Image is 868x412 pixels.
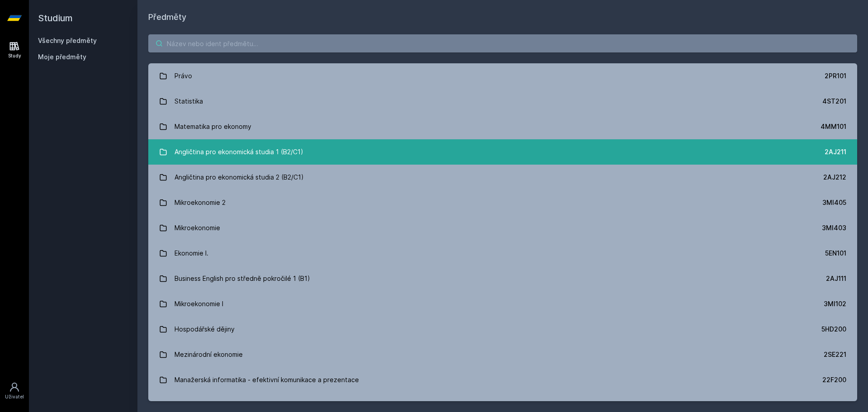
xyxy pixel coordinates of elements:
div: 2SE221 [824,350,846,359]
a: Mikroekonomie 3MI403 [148,215,857,241]
div: 5EN101 [825,249,846,258]
a: Angličtina pro ekonomická studia 1 (B2/C1) 2AJ211 [148,139,857,165]
div: 1FU201 [825,401,846,410]
a: Mikroekonomie I 3MI102 [148,291,857,317]
input: Název nebo ident předmětu… [148,34,857,52]
div: 3MI403 [822,223,846,232]
div: Mikroekonomie I [175,295,223,313]
div: Manažerská informatika - efektivní komunikace a prezentace [175,371,359,389]
div: Hospodářské dějiny [175,320,235,338]
div: Study [8,52,21,59]
a: Hospodářské dějiny 5HD200 [148,317,857,342]
a: Mezinárodní ekonomie 2SE221 [148,342,857,367]
a: Business English pro středně pokročilé 1 (B1) 2AJ111 [148,266,857,291]
a: Mikroekonomie 2 3MI405 [148,190,857,215]
div: 22F200 [822,375,846,384]
div: Business English pro středně pokročilé 1 (B1) [175,270,310,288]
div: Právo [175,67,192,85]
div: 2AJ212 [823,173,846,182]
div: Mikroekonomie 2 [175,194,226,212]
a: Matematika pro ekonomy 4MM101 [148,114,857,139]
div: Angličtina pro ekonomická studia 2 (B2/C1) [175,168,304,186]
div: 2AJ211 [825,147,846,156]
div: Angličtina pro ekonomická studia 1 (B2/C1) [175,143,303,161]
div: 2AJ111 [826,274,846,283]
div: 4MM101 [821,122,846,131]
a: Všechny předměty [38,37,97,44]
a: Manažerská informatika - efektivní komunikace a prezentace 22F200 [148,367,857,393]
a: Statistika 4ST201 [148,89,857,114]
a: Angličtina pro ekonomická studia 2 (B2/C1) 2AJ212 [148,165,857,190]
div: Uživatel [5,393,24,400]
div: 5HD200 [821,325,846,334]
div: Matematika pro ekonomy [175,118,251,136]
span: Moje předměty [38,52,86,62]
div: Statistika [175,92,203,110]
a: Právo 2PR101 [148,63,857,89]
div: Mezinárodní ekonomie [175,346,243,364]
div: 4ST201 [822,97,846,106]
div: Mikroekonomie [175,219,220,237]
div: 3MI102 [824,299,846,308]
h1: Předměty [148,11,857,24]
div: 2PR101 [825,71,846,81]
a: Study [2,36,27,64]
a: Ekonomie I. 5EN101 [148,241,857,266]
a: Uživatel [2,377,27,405]
div: Ekonomie I. [175,244,208,262]
div: 3MI405 [822,198,846,207]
